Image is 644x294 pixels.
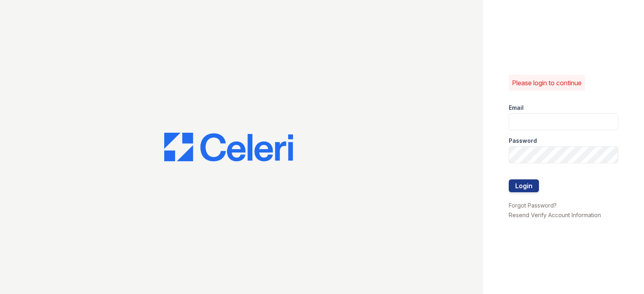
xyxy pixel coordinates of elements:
[509,104,524,112] label: Email
[509,202,557,209] a: Forgot Password?
[509,137,537,145] label: Password
[509,179,539,192] button: Login
[512,78,582,88] p: Please login to continue
[164,133,293,162] img: CE_Logo_Blue-a8612792a0a2168367f1c8372b55b34899dd931a85d93a1a3d3e32e68fde9ad4.png
[509,212,601,218] a: Resend Verify Account Information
